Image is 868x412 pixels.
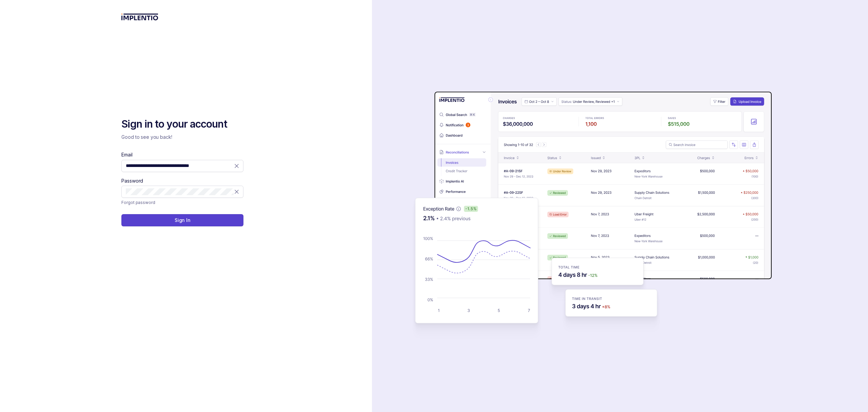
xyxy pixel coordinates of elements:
img: signin-background.svg [391,70,774,342]
p: Sign In [175,217,191,224]
button: Sign In [121,214,243,226]
label: Password [121,177,143,184]
p: Good to see you back! [121,134,243,141]
h2: Sign in to your account [121,117,243,131]
label: Email [121,151,132,158]
p: Forgot password [121,199,155,206]
a: Link Forgot password [121,199,155,206]
img: logo [121,14,158,20]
